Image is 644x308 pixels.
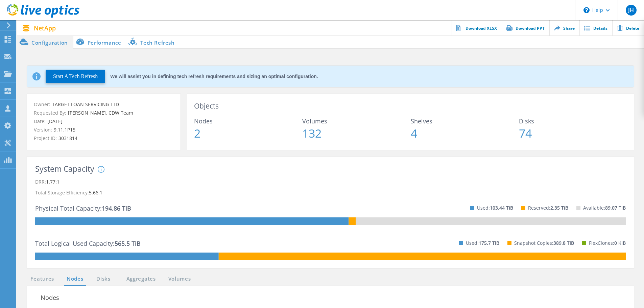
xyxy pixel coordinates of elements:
[57,135,77,141] span: 3031814
[7,14,79,19] a: Live Optics Dashboard
[612,20,644,35] a: Delete
[490,205,513,211] span: 103.44 TiB
[514,238,574,248] p: Snapshot Copies:
[553,240,574,246] span: 389.8 TiB
[34,135,174,142] p: Project ID:
[519,118,627,124] span: Disks
[528,203,568,213] p: Reserved:
[628,7,634,13] span: JH
[35,165,94,173] h3: System Capacity
[89,189,102,196] span: 5.66:1
[452,20,502,35] a: Download XLSX
[549,20,579,35] a: Share
[52,126,75,133] span: 9.11.1P15
[583,203,626,213] p: Available:
[583,7,590,13] svg: \n
[605,205,626,211] span: 89.07 TiB
[466,238,499,248] p: Used:
[46,179,59,185] span: 1.77:1
[194,127,302,139] span: 2
[35,176,626,187] p: DRR:
[194,118,302,124] span: Nodes
[35,238,141,249] p: Total Logical Used Capacity:
[550,205,568,211] span: 2.35 TiB
[194,101,627,111] h3: Objects
[122,275,160,283] a: Aggregates
[46,70,105,83] button: Start A Tech Refresh
[519,127,627,139] span: 74
[165,275,194,283] a: Volumes
[34,101,174,108] p: Owner:
[50,101,119,108] span: TARGET LOAN SERVICING LTD
[35,203,131,214] p: Physical Total Capacity:
[64,275,86,283] a: Nodes
[302,127,410,139] span: 132
[589,238,626,248] p: FlexClones:
[34,118,174,125] p: Date:
[411,127,519,139] span: 4
[579,20,612,35] a: Details
[94,275,113,283] a: Disks
[302,118,410,124] span: Volumes
[477,203,513,213] p: Used:
[411,118,519,124] span: Shelves
[502,20,549,35] a: Download PPT
[115,239,141,247] span: 565.5 TiB
[66,110,133,116] span: [PERSON_NAME], CDW Team
[614,240,626,246] span: 0 KiB
[479,240,499,246] span: 175.7 TiB
[35,187,626,198] p: Total Storage Efficiency:
[27,275,57,283] a: Features
[41,293,532,302] h3: Nodes
[34,25,56,31] span: NetApp
[110,74,318,79] div: We will assist you in defining tech refresh requirements and sizing an optimal configuration.
[46,118,63,124] span: [DATE]
[34,126,174,134] p: Version:
[34,109,174,117] p: Requested By:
